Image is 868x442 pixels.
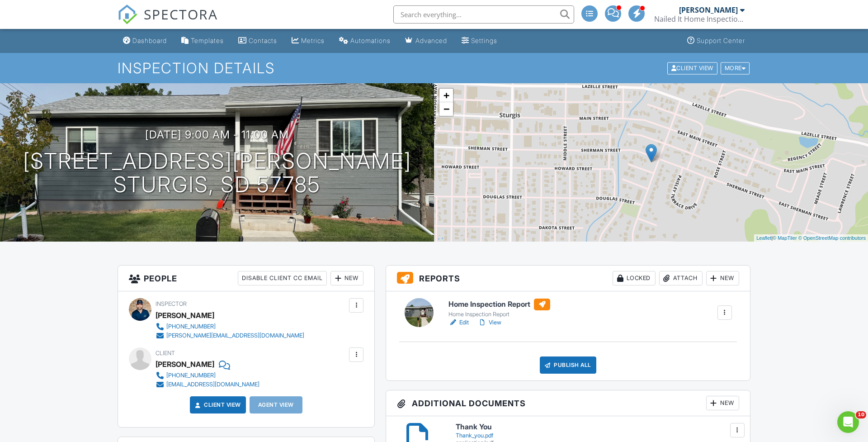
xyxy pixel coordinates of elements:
[697,37,745,44] div: Support Center
[666,64,720,71] a: Client View
[679,5,738,14] div: [PERSON_NAME]
[23,149,411,197] h1: [STREET_ADDRESS][PERSON_NAME] Sturgis, SD 57785
[478,318,501,327] a: View
[471,37,497,44] div: Settings
[456,432,739,439] div: Thank_you.pdf
[393,5,574,24] input: Search everything...
[798,235,866,241] a: © OpenStreetMap contributors
[448,311,550,318] div: Home Inspection Report
[856,411,866,418] span: 10
[118,266,374,291] h3: People
[415,37,447,44] div: Advanced
[386,390,750,416] h3: Additional Documents
[350,37,391,44] div: Automations
[238,271,327,285] div: Disable Client CC Email
[144,5,218,24] span: SPECTORA
[119,33,170,49] a: Dashboard
[754,234,868,242] div: |
[118,5,137,24] img: The Best Home Inspection Software - Spectora
[191,37,224,44] div: Templates
[458,33,501,49] a: Settings
[330,271,363,285] div: New
[448,318,469,327] a: Edit
[166,332,304,339] div: [PERSON_NAME][EMAIL_ADDRESS][DOMAIN_NAME]
[166,323,216,330] div: [PHONE_NUMBER]
[132,37,167,44] div: Dashboard
[540,356,596,374] div: Publish All
[166,372,216,379] div: [PHONE_NUMBER]
[706,271,739,285] div: New
[156,300,187,307] span: Inspector
[156,380,259,389] a: [EMAIL_ADDRESS][DOMAIN_NAME]
[249,37,277,44] div: Contacts
[448,299,550,310] h6: Home Inspection Report
[335,33,394,49] a: Automations (Advanced)
[439,102,453,116] a: Zoom out
[456,423,739,431] h6: Thank You
[439,89,453,102] a: Zoom in
[156,350,175,356] span: Client
[156,322,304,331] a: [PHONE_NUMBER]
[118,12,218,31] a: SPECTORA
[178,33,227,49] a: Templates
[613,271,656,285] div: Locked
[118,60,750,76] h1: Inspection Details
[156,371,259,380] a: [PHONE_NUMBER]
[654,14,745,24] div: Nailed It Home Inspections LLC
[235,33,281,49] a: Contacts
[706,396,739,410] div: New
[156,357,214,371] div: [PERSON_NAME]
[667,62,717,74] div: Client View
[288,33,328,49] a: Metrics
[773,235,797,241] a: © MapTiler
[193,400,241,409] a: Client View
[166,381,259,388] div: [EMAIL_ADDRESS][DOMAIN_NAME]
[721,62,750,74] div: More
[386,266,750,291] h3: Reports
[659,271,703,285] div: Attach
[145,128,289,141] h3: [DATE] 9:00 am - 11:00 am
[156,309,214,322] div: [PERSON_NAME]
[684,33,749,49] a: Support Center
[448,299,550,318] a: Home Inspection Report Home Inspection Report
[301,37,325,44] div: Metrics
[756,235,771,241] a: Leaflet
[401,33,451,49] a: Advanced
[156,331,304,340] a: [PERSON_NAME][EMAIL_ADDRESS][DOMAIN_NAME]
[837,411,859,433] iframe: Intercom live chat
